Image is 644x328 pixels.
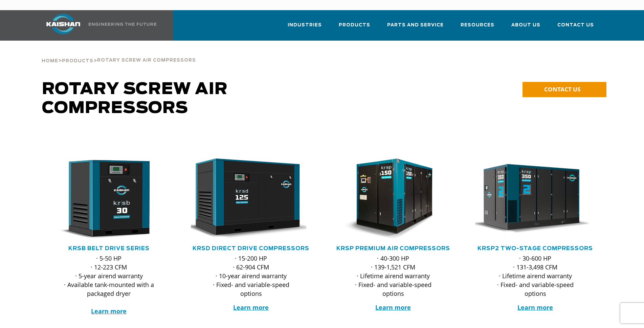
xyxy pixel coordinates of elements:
span: Industries [288,21,322,29]
span: CONTACT US [544,85,580,93]
span: Products [62,59,93,63]
p: · 30-600 HP · 131-3,498 CFM · Lifetime airend warranty · Fixed- and variable-speed options [489,254,582,298]
a: Learn more [375,303,411,311]
img: Engineering the future [89,23,156,26]
a: KRSP2 Two-Stage Compressors [478,246,593,251]
img: kaishan logo [38,14,89,34]
a: CONTACT US [523,82,606,97]
a: About Us [511,16,540,39]
span: Home [42,59,58,63]
a: Learn more [233,303,269,311]
a: KRSP Premium Air Compressors [336,246,450,251]
a: Learn more [91,307,127,315]
span: Products [339,21,370,29]
span: Parts and Service [387,21,444,29]
span: Resources [461,21,494,29]
p: · 5-50 HP · 12-223 CFM · 5-year airend warranty · Available tank-mounted with a packaged dryer [62,254,156,315]
p: · 40-300 HP · 139-1,521 CFM · Lifetime airend warranty · Fixed- and variable-speed options [347,254,440,298]
div: krsd125 [191,158,311,240]
span: About Us [511,21,540,29]
a: Resources [461,16,494,39]
span: Rotary Screw Air Compressors [42,81,228,116]
img: krsp150 [328,158,448,240]
div: krsb30 [49,158,169,240]
a: Home [42,58,58,64]
a: Industries [288,16,322,39]
a: KRSB Belt Drive Series [68,246,150,251]
a: Products [339,16,370,39]
div: > > [42,41,196,66]
p: · 15-200 HP · 62-904 CFM · 10-year airend warranty · Fixed- and variable-speed options [204,254,298,298]
a: KRSD Direct Drive Compressors [193,246,309,251]
div: krsp350 [475,158,596,240]
a: Products [62,58,93,64]
img: krsp350 [470,158,591,240]
img: krsb30 [44,158,164,240]
span: Rotary Screw Air Compressors [97,58,196,63]
div: krsp150 [333,158,453,240]
a: Contact Us [557,16,594,39]
a: Kaishan USA [38,10,158,41]
a: Learn more [517,303,553,311]
span: Contact Us [557,21,594,29]
img: krsd125 [186,158,306,240]
a: Parts and Service [387,16,444,39]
